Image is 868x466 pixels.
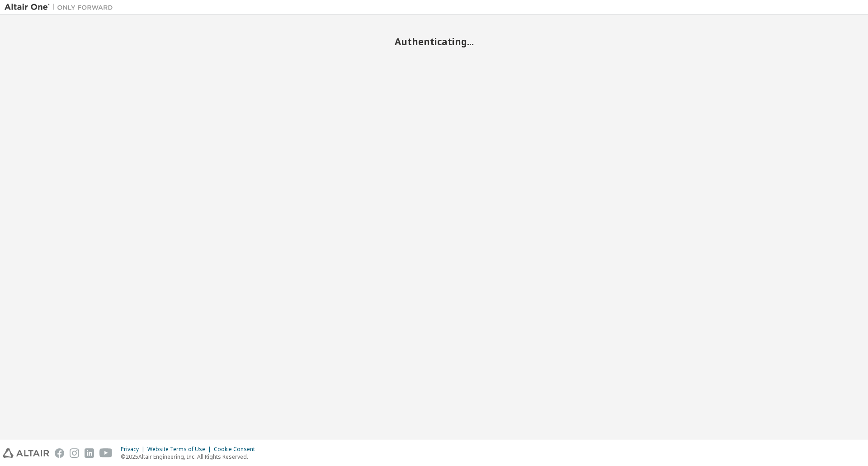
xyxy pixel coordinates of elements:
p: © 2025 Altair Engineering, Inc. All Rights Reserved. [121,453,260,461]
img: youtube.svg [99,448,113,458]
h2: Authenticating... [5,36,863,47]
div: Privacy [121,446,147,453]
img: facebook.svg [55,448,64,458]
img: linkedin.svg [85,448,94,458]
img: altair_logo.svg [3,448,49,458]
div: Cookie Consent [214,446,260,453]
img: instagram.svg [70,448,79,458]
img: Altair One [5,3,118,12]
div: Website Terms of Use [147,446,214,453]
